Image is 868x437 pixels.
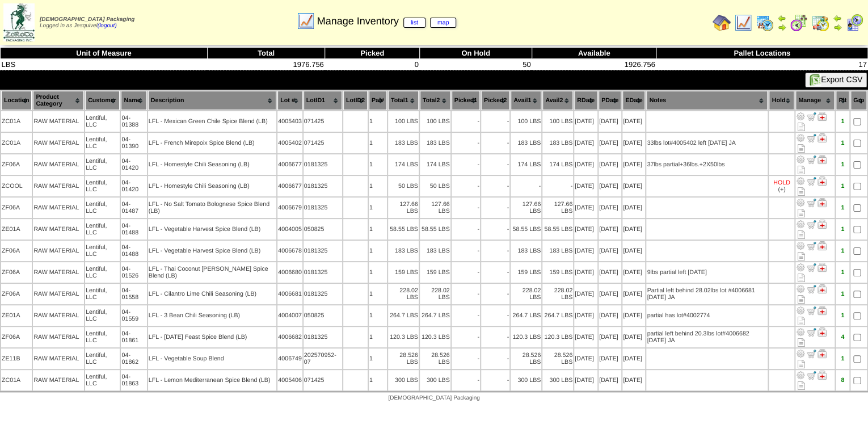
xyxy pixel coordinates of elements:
td: LFL - Vegetable Harvest Spice Blend (LB) [148,241,277,261]
td: 04-01388 [121,111,146,132]
td: 159 LBS [511,262,541,283]
td: [DATE] [622,262,645,283]
th: Avail1 [511,91,541,110]
img: Adjust [796,198,805,207]
a: map [430,18,457,28]
img: Adjust [796,220,805,229]
td: LFL - Homestyle Chili Seasoning (LB) [148,154,277,175]
td: 1976.756 [207,59,325,70]
img: Adjust [796,155,805,164]
img: Manage Hold [818,241,827,250]
img: Adjust [796,349,805,358]
img: Adjust [796,177,805,186]
td: 4005403 [277,111,302,132]
td: LBS [1,59,208,70]
td: 4006679 [277,198,302,218]
td: - [452,305,480,326]
td: 100 LBS [388,111,419,132]
td: 1926.756 [532,59,656,70]
td: - [481,133,509,153]
th: Total2 [420,91,450,110]
th: PDate [599,91,621,110]
td: 50 LBS [388,176,419,196]
td: Lentiful, LLC [85,305,120,326]
td: 228.02 LBS [542,284,573,304]
td: [DATE] [574,154,597,175]
td: [DATE] [599,219,621,239]
td: 1 [369,327,387,347]
td: 159 LBS [420,262,450,283]
img: Move [807,306,816,315]
td: [DATE] [574,241,597,261]
img: calendarcustomer.gif [845,14,863,32]
img: Manage Hold [818,371,827,380]
td: ZF06A [1,262,32,283]
td: 100 LBS [542,111,573,132]
div: 1 [836,247,849,254]
th: Name [121,91,146,110]
td: [DATE] [574,305,597,326]
td: 183 LBS [542,133,573,153]
td: 100 LBS [420,111,450,132]
td: 1 [369,133,387,153]
td: 0181325 [304,262,342,283]
td: ZF06A [1,284,32,304]
td: RAW MATERIAL [33,176,84,196]
td: 228.02 LBS [511,284,541,304]
td: 1 [369,111,387,132]
img: Move [807,133,816,142]
td: 33lbs lot#4005402 left [DATE] JA [646,133,768,153]
td: [DATE] [574,284,597,304]
th: Lot # [277,91,302,110]
td: - [452,133,480,153]
td: [DATE] [574,176,597,196]
td: 183 LBS [420,241,450,261]
div: 1 [836,161,849,168]
img: Move [807,349,816,358]
td: RAW MATERIAL [33,198,84,218]
td: [DATE] [622,305,645,326]
td: 04-01488 [121,241,146,261]
td: ZC01A [1,133,32,153]
td: 58.55 LBS [542,219,573,239]
th: Available [532,48,656,59]
div: 1 [836,140,849,146]
div: 1 [836,204,849,211]
td: [DATE] [622,198,645,218]
td: 1 [369,241,387,261]
td: LFL - No Salt Tomato Bolognese Spice Blend (LB) [148,198,277,218]
div: 1 [836,291,849,297]
td: 159 LBS [388,262,419,283]
img: zoroco-logo-small.webp [3,3,35,41]
td: 04-01558 [121,284,146,304]
td: 04-01861 [121,327,146,347]
td: 1 [369,219,387,239]
div: 1 [836,269,849,276]
td: [DATE] [574,111,597,132]
td: 04-01420 [121,154,146,175]
td: LFL - [DATE] Feast Spice Blend (LB) [148,327,277,347]
td: ZF06A [1,198,32,218]
td: ZF06A [1,327,32,347]
td: - [452,198,480,218]
td: 04-01420 [121,176,146,196]
div: 1 [836,118,849,125]
th: Product Category [33,91,84,110]
a: list [403,18,425,28]
td: [DATE] [622,219,645,239]
th: Hold [769,91,794,110]
td: - [481,111,509,132]
td: [DATE] [622,176,645,196]
td: LFL - Cilantro Lime Chili Seasoning (LB) [148,284,277,304]
td: Lentiful, LLC [85,176,120,196]
td: [DATE] [622,111,645,132]
i: Note [798,166,805,174]
img: calendarprod.gif [756,14,774,32]
td: 127.66 LBS [542,198,573,218]
td: - [481,284,509,304]
th: Description [148,91,277,110]
div: 1 [836,312,849,319]
td: - [452,176,480,196]
th: Location [1,91,32,110]
td: [DATE] [622,154,645,175]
